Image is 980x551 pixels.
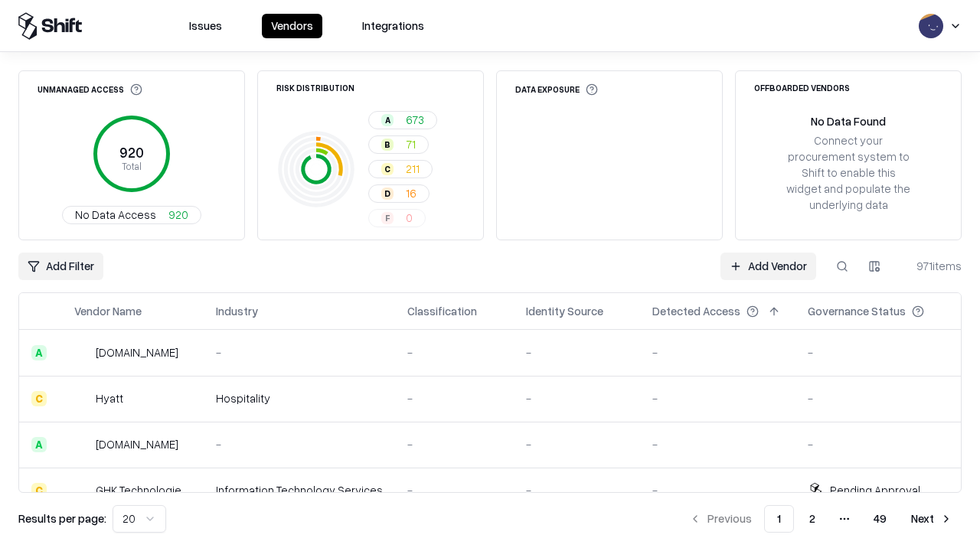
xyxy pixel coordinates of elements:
[180,14,231,38] button: Issues
[368,135,429,154] button: B71
[74,437,90,452] img: primesec.co.il
[526,436,628,452] div: -
[407,303,477,319] div: Classification
[262,14,322,38] button: Vendors
[18,510,106,527] p: Results per page:
[652,390,783,406] div: -
[797,505,828,533] button: 2
[381,187,394,200] div: D
[216,390,383,406] div: Hospitality
[808,303,906,319] div: Governance Status
[808,436,949,452] div: -
[381,139,394,151] div: B
[31,483,47,498] div: C
[96,482,191,498] div: GHK Technologies Inc.
[785,132,912,214] div: Connect your procurement system to Shift to enable this widget and populate the underlying data
[808,390,949,406] div: -
[74,483,90,498] img: GHK Technologies Inc.
[74,391,90,406] img: Hyatt
[168,207,188,223] span: 920
[122,160,142,172] tspan: Total
[830,482,920,498] div: Pending Approval
[652,436,783,452] div: -
[808,344,949,360] div: -
[96,390,123,406] div: Hyatt
[216,303,258,319] div: Industry
[216,482,383,498] div: Information Technology Services
[652,303,740,319] div: Detected Access
[18,253,103,280] button: Add Filter
[406,185,416,201] span: 16
[96,344,178,360] div: [DOMAIN_NAME]
[119,144,144,161] tspan: 920
[902,505,962,533] button: Next
[216,436,383,452] div: -
[381,163,394,175] div: C
[368,160,433,178] button: C211
[526,482,628,498] div: -
[31,345,47,360] div: A
[74,303,142,319] div: Vendor Name
[31,437,47,452] div: A
[526,303,603,319] div: Identity Source
[368,184,430,203] button: D16
[652,482,783,498] div: -
[75,207,156,223] span: No Data Access
[74,345,90,360] img: intrado.com
[754,83,850,92] div: Offboarded Vendors
[406,112,424,128] span: 673
[353,14,433,38] button: Integrations
[720,253,816,280] a: Add Vendor
[515,83,598,96] div: Data Exposure
[96,436,178,452] div: [DOMAIN_NAME]
[652,344,783,360] div: -
[526,390,628,406] div: -
[811,113,886,129] div: No Data Found
[368,111,437,129] button: A673
[38,83,142,96] div: Unmanaged Access
[31,391,47,406] div: C
[406,136,416,152] span: 71
[407,436,501,452] div: -
[276,83,354,92] div: Risk Distribution
[407,390,501,406] div: -
[406,161,420,177] span: 211
[680,505,962,533] nav: pagination
[381,114,394,126] div: A
[900,258,962,274] div: 971 items
[526,344,628,360] div: -
[764,505,794,533] button: 1
[861,505,899,533] button: 49
[216,344,383,360] div: -
[62,206,201,224] button: No Data Access920
[407,344,501,360] div: -
[407,482,501,498] div: -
